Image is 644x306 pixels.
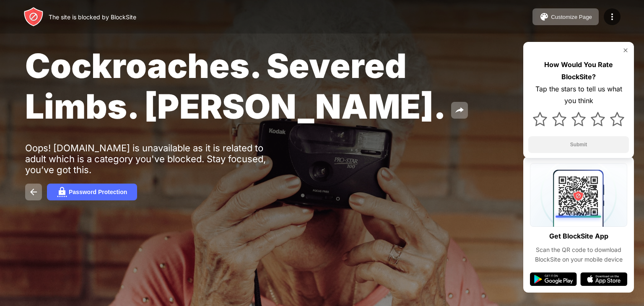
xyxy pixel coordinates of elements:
[607,12,617,22] img: menu-icon.svg
[551,14,592,20] div: Customize Page
[622,47,629,54] img: rate-us-close.svg
[25,45,446,127] span: Cockroaches. Severed Limbs. [PERSON_NAME].
[528,59,629,83] div: How Would You Rate BlockSite?
[591,112,605,126] img: star.svg
[23,7,44,27] img: header-logo.svg
[571,112,586,126] img: star.svg
[539,12,549,22] img: pallet.svg
[528,83,629,107] div: Tap the stars to tell us what you think
[552,112,566,126] img: star.svg
[47,184,137,200] button: Password Protection
[528,136,629,153] button: Submit
[580,272,627,286] img: app-store.svg
[49,13,136,21] div: The site is blocked by BlockSite
[454,105,465,115] img: share.svg
[25,143,284,175] div: Oops! [DOMAIN_NAME] is unavailable as it is related to adult which is a category you've blocked. ...
[530,245,627,264] div: Scan the QR code to download BlockSite on your mobile device
[533,112,547,126] img: star.svg
[530,272,577,286] img: google-play.svg
[532,8,599,25] button: Customize Page
[610,112,624,126] img: star.svg
[57,187,67,197] img: password.svg
[29,187,39,197] img: back.svg
[69,189,127,195] div: Password Protection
